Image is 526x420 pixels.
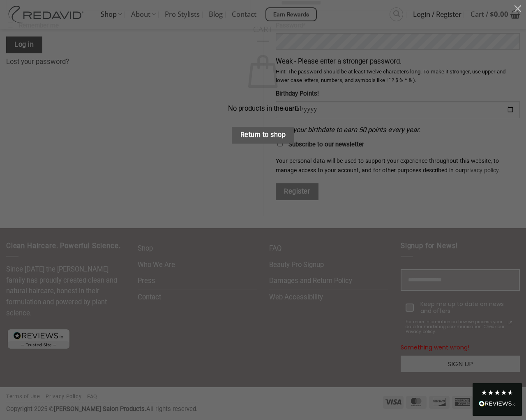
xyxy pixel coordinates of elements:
[481,389,514,396] div: 4.8 Stars
[232,127,294,144] a: Return to shop
[25,103,501,114] p: No products in the cart.
[25,25,501,34] span: Cart
[479,401,516,406] img: REVIEWS.io
[473,383,522,416] div: Read All Reviews
[479,399,516,410] div: Read All Reviews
